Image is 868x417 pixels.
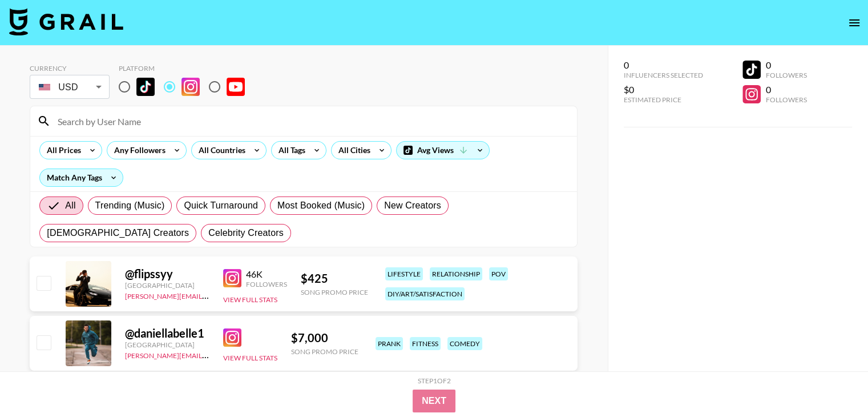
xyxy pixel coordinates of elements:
[430,267,482,280] div: relationship
[223,295,277,304] button: View Full Stats
[811,360,854,403] iframe: Drift Widget Chat Controller
[410,337,441,350] div: fitness
[301,288,368,296] div: Song Promo Price
[397,142,489,159] div: Avg Views
[385,267,423,280] div: lifestyle
[765,59,806,71] div: 0
[119,64,254,73] div: Platform
[291,331,358,345] div: $ 7,000
[125,281,209,290] div: [GEOGRAPHIC_DATA]
[125,340,209,349] div: [GEOGRAPHIC_DATA]
[40,169,123,186] div: Match Any Tags
[765,84,806,95] div: 0
[246,280,287,288] div: Followers
[447,337,482,350] div: comedy
[136,78,155,96] img: TikTok
[125,267,209,281] div: @ flipssyy
[223,328,241,347] img: Instagram
[32,77,107,97] div: USD
[40,142,83,159] div: All Prices
[301,271,368,286] div: $ 425
[765,71,806,79] div: Followers
[624,84,703,95] div: $0
[332,142,373,159] div: All Cities
[223,269,241,287] img: Instagram
[384,199,441,212] span: New Creators
[223,354,277,362] button: View Full Stats
[413,390,455,412] button: Next
[246,268,287,280] div: 46K
[843,11,866,34] button: open drawer
[30,64,110,73] div: Currency
[192,142,248,159] div: All Countries
[624,95,703,104] div: Estimated Price
[489,267,508,280] div: pov
[272,142,308,159] div: All Tags
[47,226,189,240] span: [DEMOGRAPHIC_DATA] Creators
[765,95,806,104] div: Followers
[624,71,703,79] div: Influencers Selected
[181,78,200,96] img: Instagram
[65,199,75,212] span: All
[208,226,284,240] span: Celebrity Creators
[277,199,365,212] span: Most Booked (Music)
[291,347,358,356] div: Song Promo Price
[51,112,570,130] input: Search by User Name
[107,142,168,159] div: Any Followers
[125,326,209,340] div: @ daniellabelle1
[184,199,258,212] span: Quick Turnaround
[227,78,245,96] img: YouTube
[125,290,294,300] a: [PERSON_NAME][EMAIL_ADDRESS][DOMAIN_NAME]
[418,376,451,385] div: Step 1 of 2
[376,337,403,350] div: prank
[385,287,465,300] div: diy/art/satisfaction
[95,199,165,212] span: Trending (Music)
[9,8,123,35] img: Grail Talent
[125,349,294,360] a: [PERSON_NAME][EMAIL_ADDRESS][DOMAIN_NAME]
[624,59,703,71] div: 0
